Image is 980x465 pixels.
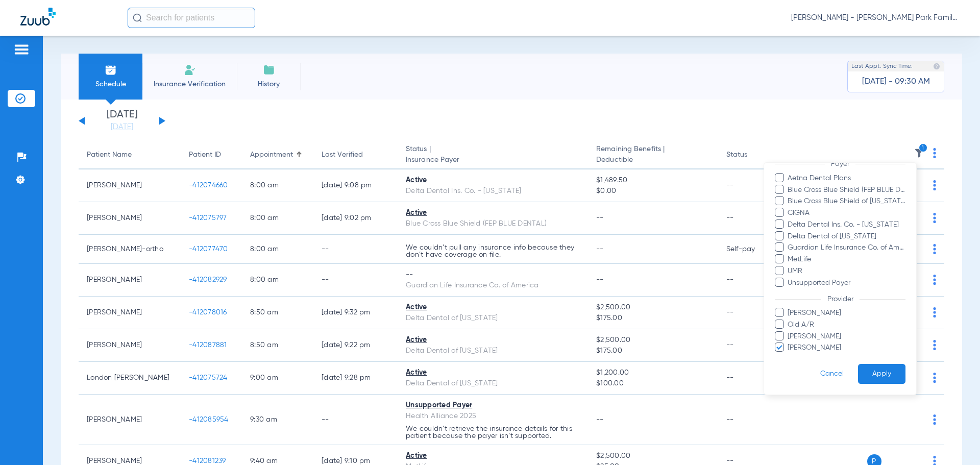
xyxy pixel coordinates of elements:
span: Delta Dental of [US_STATE] [787,231,905,242]
button: Apply [858,364,905,384]
span: Blue Cross Blue Shield (FEP BLUE DENTAL) [787,185,905,195]
span: Old A/R [787,320,905,330]
span: Blue Cross Blue Shield of [US_STATE] [787,196,905,207]
span: Unsupported Payer [787,278,905,288]
span: [PERSON_NAME] [787,342,905,353]
span: Aetna Dental Plans [787,173,905,184]
span: [PERSON_NAME] [787,308,905,319]
span: Provider [821,296,860,303]
span: UMR [787,266,905,277]
button: Cancel [806,364,858,384]
span: Delta Dental Ins. Co. - [US_STATE] [787,219,905,230]
span: MetLife [787,254,905,265]
span: CIGNA [787,208,905,218]
span: Payer [824,160,855,167]
span: [PERSON_NAME] [787,331,905,342]
span: Guardian Life Insurance Co. of America [787,242,905,253]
